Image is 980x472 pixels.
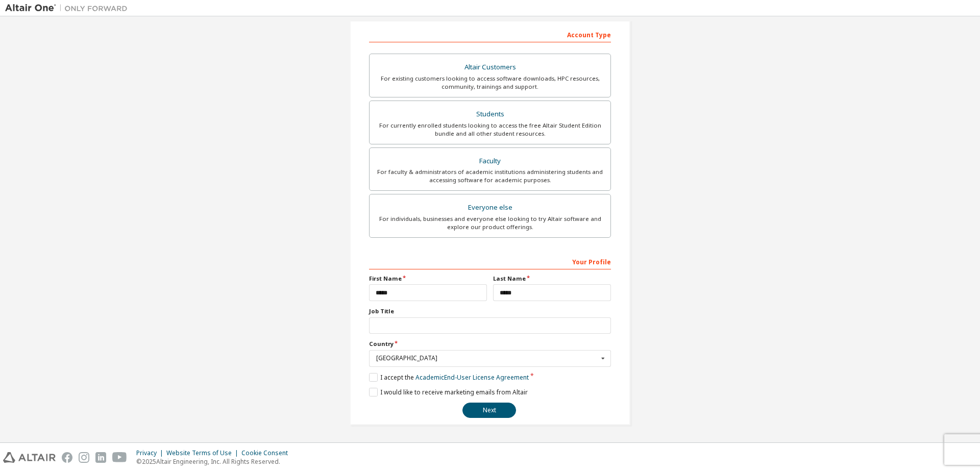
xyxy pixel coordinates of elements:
[62,452,72,463] img: facebook.svg
[376,121,604,138] div: For currently enrolled students looking to access the free Altair Student Edition bundle and all ...
[241,449,294,457] div: Cookie Consent
[369,275,487,283] label: First Name
[369,307,611,315] label: Job Title
[166,449,241,457] div: Website Terms of Use
[369,26,611,42] div: Account Type
[376,215,604,231] div: For individuals, businesses and everyone else looking to try Altair software and explore our prod...
[95,452,106,463] img: linkedin.svg
[369,388,528,396] label: I would like to receive marketing emails from Altair
[376,201,604,215] div: Everyone else
[376,60,604,74] div: Altair Customers
[376,355,598,361] div: [GEOGRAPHIC_DATA]
[136,457,294,466] p: © 2025 Altair Engineering, Inc. All Rights Reserved.
[376,107,604,121] div: Students
[369,253,611,269] div: Your Profile
[415,373,529,382] a: Academic End-User License Agreement
[112,452,127,463] img: youtube.svg
[376,168,604,184] div: For faculty & administrators of academic institutions administering students and accessing softwa...
[462,403,516,418] button: Next
[136,449,166,457] div: Privacy
[79,452,89,463] img: instagram.svg
[369,373,529,382] label: I accept the
[5,3,133,13] img: Altair One
[376,74,604,91] div: For existing customers looking to access software downloads, HPC resources, community, trainings ...
[376,154,604,168] div: Faculty
[3,452,56,463] img: altair_logo.svg
[493,275,611,283] label: Last Name
[369,340,611,348] label: Country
